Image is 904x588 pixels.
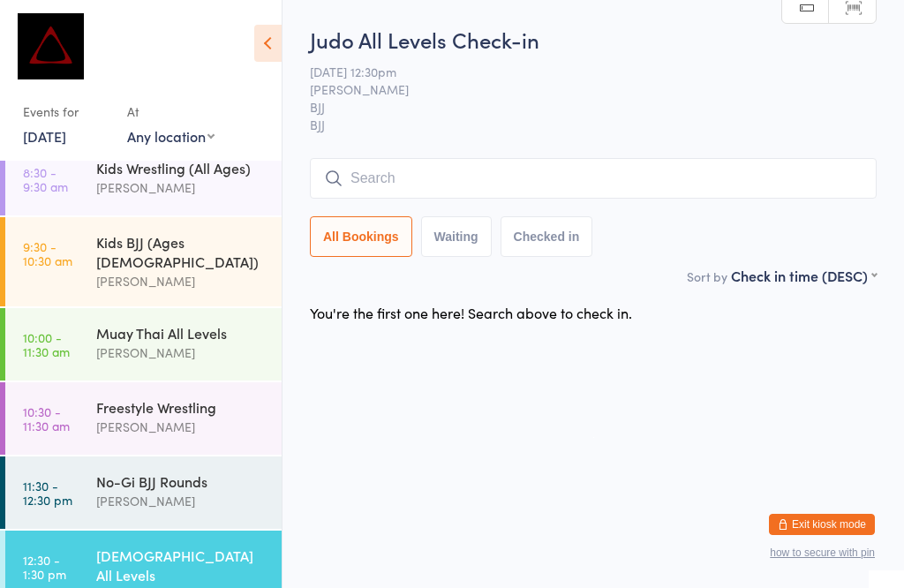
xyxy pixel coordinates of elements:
[310,216,412,257] button: All Bookings
[96,546,267,584] div: [DEMOGRAPHIC_DATA] All Levels
[96,232,267,271] div: Kids BJJ (Ages [DEMOGRAPHIC_DATA])
[501,216,593,257] button: Checked in
[96,271,267,291] div: [PERSON_NAME]
[310,80,849,98] span: [PERSON_NAME]
[23,239,72,268] time: 9:30 - 10:30 am
[5,143,282,215] a: 8:30 -9:30 amKids Wrestling (All Ages)[PERSON_NAME]
[23,330,70,358] time: 10:00 - 11:30 am
[310,303,632,322] div: You're the first one here! Search above to check in.
[310,98,849,116] span: BJJ
[23,165,68,193] time: 8:30 - 9:30 am
[96,323,267,343] div: Muay Thai All Levels
[96,177,267,198] div: [PERSON_NAME]
[96,158,267,177] div: Kids Wrestling (All Ages)
[96,491,267,511] div: [PERSON_NAME]
[421,216,492,257] button: Waiting
[23,479,72,507] time: 11:30 - 12:30 pm
[769,514,875,535] button: Exit kiosk mode
[770,547,875,559] button: how to secure with pin
[731,266,877,285] div: Check in time (DESC)
[23,404,70,433] time: 10:30 - 11:30 am
[23,97,109,126] div: Events for
[5,308,282,381] a: 10:00 -11:30 amMuay Thai All Levels[PERSON_NAME]
[5,217,282,306] a: 9:30 -10:30 amKids BJJ (Ages [DEMOGRAPHIC_DATA])[PERSON_NAME]
[96,417,267,437] div: [PERSON_NAME]
[687,268,727,285] label: Sort by
[127,97,215,126] div: At
[5,382,282,455] a: 10:30 -11:30 amFreestyle Wrestling[PERSON_NAME]
[127,126,215,146] div: Any location
[96,343,267,363] div: [PERSON_NAME]
[5,456,282,529] a: 11:30 -12:30 pmNo-Gi BJJ Rounds[PERSON_NAME]
[18,13,84,79] img: Dominance MMA Thomastown
[310,116,877,133] span: BJJ
[310,63,849,80] span: [DATE] 12:30pm
[310,158,877,199] input: Search
[96,397,267,417] div: Freestyle Wrestling
[96,471,267,491] div: No-Gi BJJ Rounds
[23,553,66,581] time: 12:30 - 1:30 pm
[310,25,877,54] h2: Judo All Levels Check-in
[23,126,66,146] a: [DATE]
